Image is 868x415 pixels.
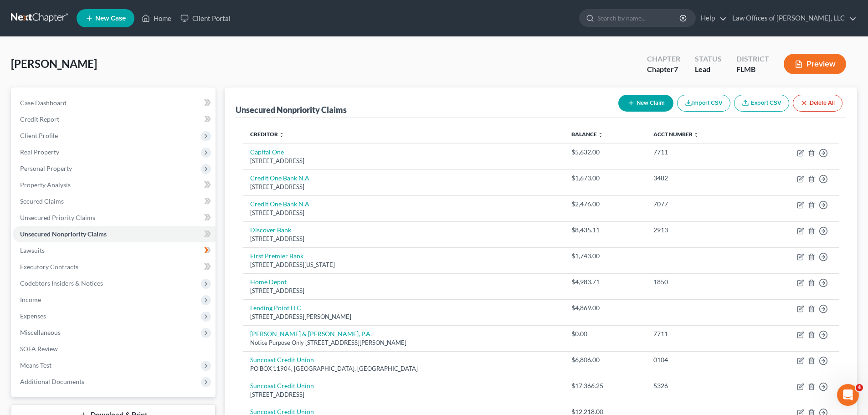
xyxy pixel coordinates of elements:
[250,382,314,389] a: Suncoast Credit Union
[837,384,859,406] iframe: Intercom live chat
[571,355,639,364] div: $6,806.00
[250,313,557,321] div: [STREET_ADDRESS][PERSON_NAME]
[571,225,639,235] div: $8,435.11
[647,64,680,75] div: Chapter
[13,193,216,210] a: Secured Claims
[13,226,216,242] a: Unsecured Nonpriority Claims
[693,132,699,138] i: unfold_more
[653,329,745,338] div: 7711
[677,95,730,112] button: Import CSV
[250,209,557,217] div: [STREET_ADDRESS]
[250,356,314,364] a: Suncoast Credit Union
[653,131,699,138] a: Acct Number unfold_more
[13,95,216,111] a: Case Dashboard
[20,197,64,205] span: Secured Claims
[20,296,41,303] span: Income
[736,54,769,64] div: District
[11,57,97,70] span: [PERSON_NAME]
[250,278,287,286] a: Home Depot
[571,251,639,261] div: $1,743.00
[13,259,216,275] a: Executory Contracts
[137,10,176,26] a: Home
[250,330,372,338] a: [PERSON_NAME] & [PERSON_NAME], P.A.
[784,54,846,74] button: Preview
[653,200,745,209] div: 7077
[20,345,58,353] span: SOFA Review
[647,54,680,64] div: Chapter
[13,242,216,259] a: Lawsuits
[20,181,71,189] span: Property Analysis
[856,384,863,391] span: 4
[250,287,557,295] div: [STREET_ADDRESS]
[20,328,61,336] span: Miscellaneous
[20,378,84,385] span: Additional Documents
[20,230,107,238] span: Unsecured Nonpriority Claims
[793,95,842,112] button: Delete All
[653,148,745,157] div: 7711
[695,54,722,64] div: Status
[571,303,639,313] div: $4,869.00
[653,174,745,183] div: 3482
[20,164,72,172] span: Personal Property
[728,10,857,26] a: Law Offices of [PERSON_NAME], LLC
[653,381,745,390] div: 5326
[13,341,216,357] a: SOFA Review
[597,10,681,26] input: Search by name...
[250,390,557,399] div: [STREET_ADDRESS]
[20,279,103,287] span: Codebtors Insiders & Notices
[95,15,126,22] span: New Case
[279,132,284,138] i: unfold_more
[250,338,557,347] div: Notice Purpose Only [STREET_ADDRESS][PERSON_NAME]
[571,148,639,157] div: $5,632.00
[13,210,216,226] a: Unsecured Priority Claims
[20,214,95,221] span: Unsecured Priority Claims
[236,104,347,115] div: Unsecured Nonpriority Claims
[250,131,284,138] a: Creditor unfold_more
[571,131,603,138] a: Balance unfold_more
[20,312,46,320] span: Expenses
[13,111,216,128] a: Credit Report
[250,200,309,208] a: Credit One Bank N.A
[250,252,303,260] a: First Premier Bank
[20,246,45,254] span: Lawsuits
[736,64,769,75] div: FLMB
[571,381,639,390] div: $17,366.25
[176,10,235,26] a: Client Portal
[250,304,301,312] a: Lending Point LLC
[571,174,639,183] div: $1,673.00
[250,235,557,243] div: [STREET_ADDRESS]
[653,355,745,364] div: 0104
[20,115,59,123] span: Credit Report
[250,174,309,182] a: Credit One Bank N.A
[674,65,678,73] span: 7
[571,200,639,209] div: $2,476.00
[571,277,639,287] div: $4,983.71
[250,157,557,165] div: [STREET_ADDRESS]
[250,364,557,373] div: PO BOX 11904, [GEOGRAPHIC_DATA], [GEOGRAPHIC_DATA]
[618,95,673,112] button: New Claim
[20,263,78,271] span: Executory Contracts
[20,361,51,369] span: Means Test
[250,148,284,156] a: Capital One
[653,277,745,287] div: 1850
[20,148,59,156] span: Real Property
[571,329,639,338] div: $0.00
[696,10,727,26] a: Help
[20,99,67,107] span: Case Dashboard
[695,64,722,75] div: Lead
[13,177,216,193] a: Property Analysis
[250,183,557,191] div: [STREET_ADDRESS]
[250,261,557,269] div: [STREET_ADDRESS][US_STATE]
[734,95,789,112] a: Export CSV
[20,132,58,139] span: Client Profile
[653,225,745,235] div: 2913
[598,132,603,138] i: unfold_more
[250,226,291,234] a: Discover Bank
